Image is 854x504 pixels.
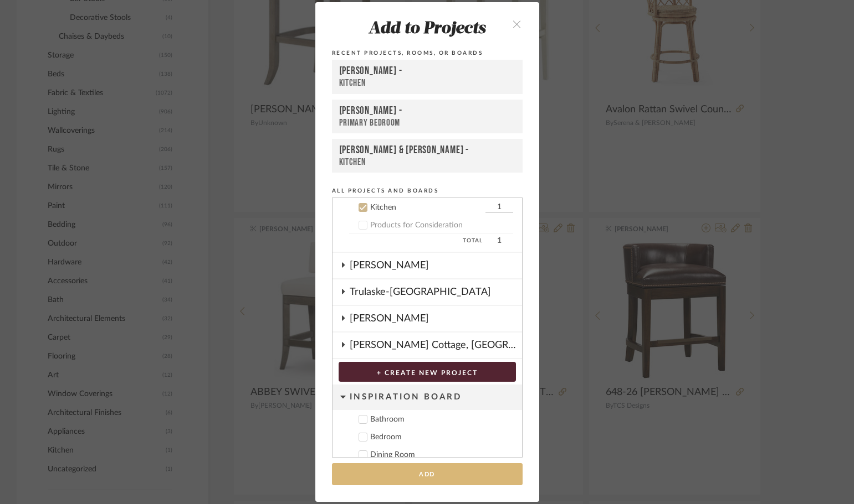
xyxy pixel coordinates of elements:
div: Add to Projects [332,20,523,39]
span: 1 [485,234,513,247]
div: Trulaske-[GEOGRAPHIC_DATA] [350,279,522,305]
div: Kitchen [339,157,515,168]
div: Bathroom [370,415,513,424]
div: Bedroom [370,433,513,442]
button: + CREATE NEW PROJECT [339,362,516,382]
div: All Projects and Boards [332,186,523,196]
button: Add [332,463,523,486]
div: Recent Projects, Rooms, or Boards [332,48,523,58]
div: Dining Room [370,450,513,460]
div: [PERSON_NAME] [350,253,522,278]
div: Kitchen [339,77,515,89]
div: Primary Bedroom [339,117,515,128]
div: [PERSON_NAME] - [339,105,515,117]
input: Kitchen [485,202,513,213]
div: [PERSON_NAME] Cottage, [GEOGRAPHIC_DATA] [350,332,522,358]
div: Inspiration Board [350,385,522,410]
button: close [501,12,534,35]
div: Kitchen [370,203,483,212]
div: [PERSON_NAME] - [339,65,515,78]
div: Products for Consideration [370,221,513,230]
div: [PERSON_NAME] [350,306,522,331]
div: [PERSON_NAME] & [PERSON_NAME] - [339,144,515,157]
span: Total [349,234,483,247]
